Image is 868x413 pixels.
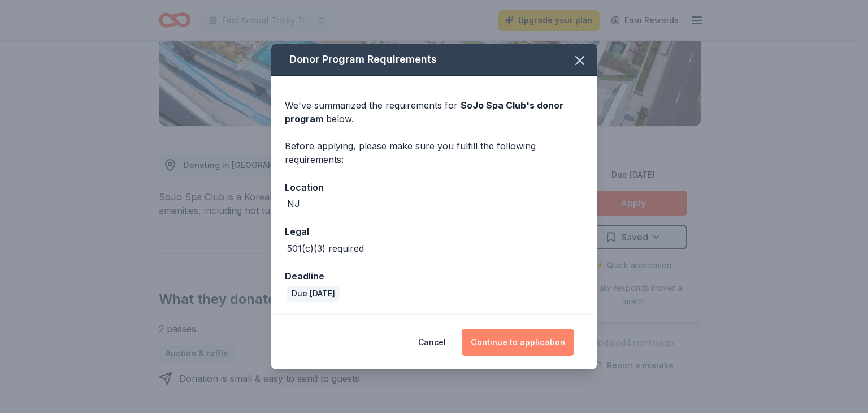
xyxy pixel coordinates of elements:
div: We've summarized the requirements for below. [285,98,583,126]
div: Deadline [285,269,583,283]
div: NJ [287,197,300,210]
div: Due [DATE] [287,286,340,302]
div: 501(c)(3) required [287,242,364,255]
button: Cancel [418,329,446,356]
div: Donor Program Requirements [271,44,597,76]
div: Before applying, please make sure you fulfill the following requirements: [285,139,583,166]
button: Continue to application [462,329,574,356]
div: Legal [285,224,583,239]
div: Location [285,180,583,195]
